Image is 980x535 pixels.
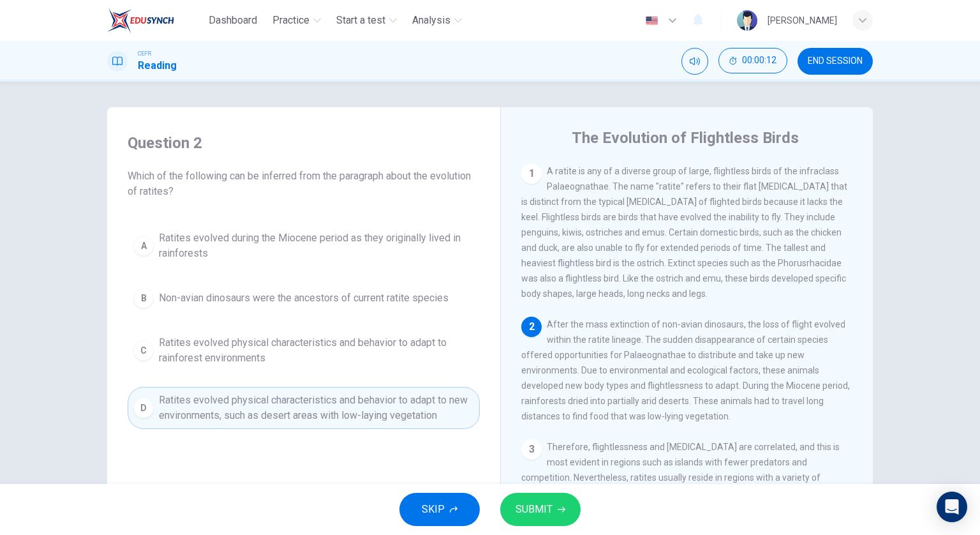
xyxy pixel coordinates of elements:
div: D [133,398,154,418]
button: END SESSION [798,48,873,75]
span: Ratites evolved physical characteristics and behavior to adapt to new environments, such as deser... [159,393,474,423]
span: CEFR [138,49,151,58]
div: Mute [681,48,708,75]
span: Start a test [336,13,385,28]
span: 00:00:12 [742,56,776,66]
button: 00:00:12 [718,48,787,73]
div: A [133,236,154,256]
div: 3 [521,439,542,460]
img: en [644,16,660,26]
h4: Question 2 [128,133,480,153]
div: Hide [718,48,787,75]
span: Dashboard [209,13,257,28]
button: Practice [267,9,326,32]
button: SKIP [399,493,480,526]
span: Ratites evolved during the Miocene period as they originally lived in rainforests [159,230,474,261]
div: C [133,340,154,361]
div: B [133,288,154,308]
button: SUBMIT [500,493,581,526]
button: Dashboard [204,9,262,32]
button: Start a test [331,9,402,32]
span: SUBMIT [516,501,553,518]
span: END SESSION [808,56,863,66]
span: A ratite is any of a diverse group of large, flightless birds of the infraclass Palaeognathae. Th... [521,166,847,299]
button: CRatites evolved physical characteristics and behavior to adapt to rainforest environments [128,329,480,372]
button: DRatites evolved physical characteristics and behavior to adapt to new environments, such as dese... [128,387,480,429]
span: Practice [272,13,309,28]
span: Which of the following can be inferred from the paragraph about the evolution of ratites? [128,169,480,199]
button: Analysis [407,9,467,32]
span: Analysis [412,13,450,28]
h4: The Evolution of Flightless Birds [572,128,799,148]
span: After the mass extinction of non-avian dinosaurs, the loss of flight evolved within the ratite li... [521,319,850,421]
button: BNon-avian dinosaurs were the ancestors of current ratite species [128,282,480,314]
button: ARatites evolved during the Miocene period as they originally lived in rainforests [128,225,480,267]
div: [PERSON_NAME] [768,13,837,28]
div: 1 [521,163,542,184]
span: SKIP [422,501,445,518]
h1: Reading [138,58,177,73]
span: Ratites evolved physical characteristics and behavior to adapt to rainforest environments [159,335,474,366]
img: EduSynch logo [107,8,174,33]
a: EduSynch logo [107,8,204,33]
img: Profile picture [737,10,757,31]
span: Non-avian dinosaurs were the ancestors of current ratite species [159,290,449,306]
div: Open Intercom Messenger [937,492,967,522]
div: 2 [521,317,542,337]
